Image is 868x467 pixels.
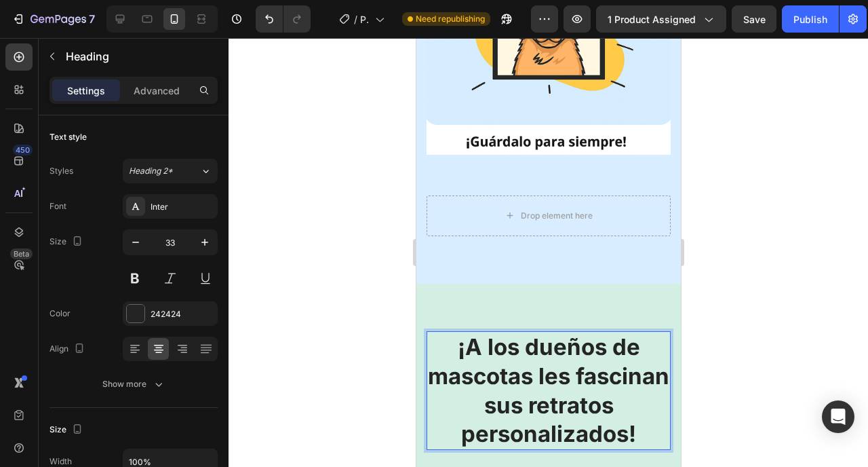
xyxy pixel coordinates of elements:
[822,400,854,433] div: Open Intercom Messenger
[129,165,173,177] span: Heading 2*
[354,12,357,26] span: /
[66,48,212,64] p: Heading
[596,5,726,33] button: 1 product assigned
[50,307,71,320] div: Color
[256,5,311,33] div: Undo/Redo
[50,233,85,251] div: Size
[134,83,180,98] p: Advanced
[416,13,485,25] span: Need republishing
[67,83,105,98] p: Settings
[732,5,776,33] button: Save
[10,248,33,259] div: Beta
[793,12,827,26] div: Publish
[5,5,101,33] button: 7
[50,200,66,212] div: Font
[13,145,33,155] div: 450
[416,38,681,467] iframe: Design area
[782,5,839,33] button: Publish
[89,11,95,27] p: 7
[50,421,85,439] div: Size
[123,159,218,183] button: Heading 2*
[50,165,73,177] div: Styles
[50,372,218,396] button: Show more
[151,308,214,320] div: 242424
[360,12,370,26] span: Product Page - [DATE] 22:22:18
[743,14,766,25] span: Save
[151,201,214,213] div: Inter
[50,131,87,143] div: Text style
[50,340,87,358] div: Align
[102,377,165,391] div: Show more
[608,12,696,26] span: 1 product assigned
